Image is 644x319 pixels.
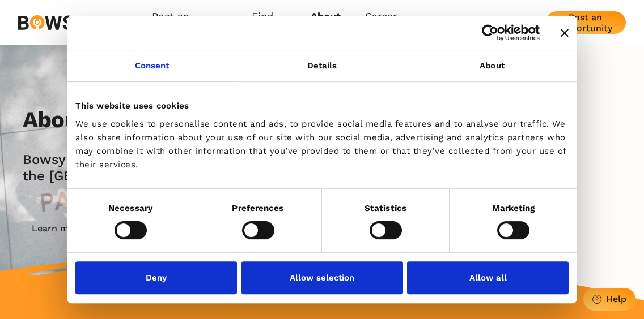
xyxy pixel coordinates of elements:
a: Usercentrics Cookiebot - opens in a new window [440,24,540,41]
button: Post an Opportunity [545,11,626,34]
img: svg%3e [18,15,87,30]
a: Details [237,50,407,81]
h2: About Us [23,106,120,133]
a: Consent [67,50,237,81]
button: Allow selection [241,261,403,294]
div: We use cookies to personalise content and ads, to provide social media features and to analyse ou... [75,117,569,171]
a: Career Assessment [365,10,442,36]
strong: Necessary [108,203,152,213]
button: Help [583,288,635,311]
button: Allow all [407,261,569,294]
button: Learn more [23,217,92,240]
a: About [407,50,577,81]
button: Close banner [561,29,569,37]
div: This website uses cookies [75,99,569,113]
strong: Preferences [232,203,283,213]
strong: Statistics [365,203,406,213]
div: Post an Opportunity [554,12,617,33]
h2: Bowsy is an award winning Irish tech start-up that is expanding into the [GEOGRAPHIC_DATA] and th... [23,152,489,184]
div: Help [606,294,626,304]
a: Home [105,10,134,36]
strong: Marketing [492,203,535,213]
button: Deny [75,261,237,294]
div: Learn more [32,223,83,234]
